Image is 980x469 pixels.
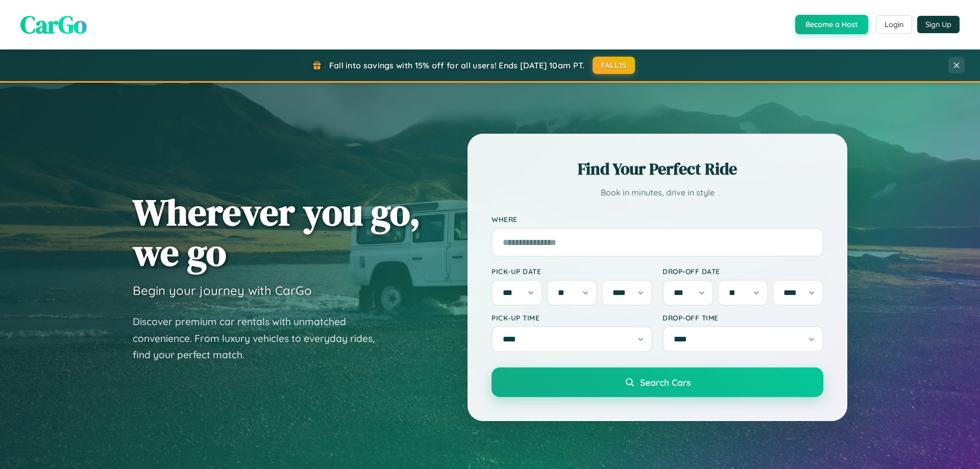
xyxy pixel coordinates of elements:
span: CarGo [20,8,87,41]
h3: Begin your journey with CarGo [133,283,312,298]
label: Pick-up Date [492,267,652,276]
button: Login [876,15,912,34]
label: Drop-off Time [663,313,823,322]
label: Drop-off Date [663,267,823,276]
button: Become a Host [795,15,868,34]
h1: Wherever you go, we go [133,192,421,273]
p: Book in minutes, drive in style [492,185,823,200]
span: Fall into savings with 15% off for all users! Ends [DATE] 10am PT. [329,60,585,70]
h2: Find Your Perfect Ride [492,158,823,180]
button: FALL15 [593,57,635,74]
p: Discover premium car rentals with unmatched convenience. From luxury vehicles to everyday rides, ... [133,313,388,363]
span: Search Cars [640,377,691,388]
button: Sign Up [917,16,960,33]
label: Pick-up Time [492,313,652,322]
button: Search Cars [492,367,823,397]
label: Where [492,215,823,224]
